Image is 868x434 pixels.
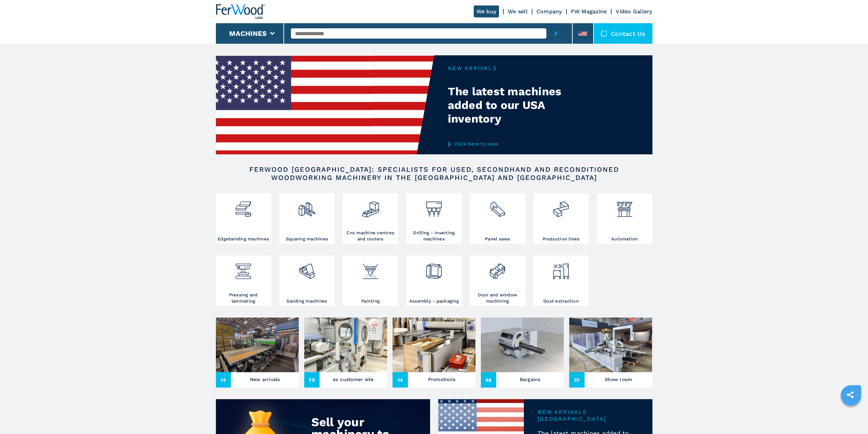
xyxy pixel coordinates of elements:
[304,318,387,388] a: ex customer site75ex customer site
[546,23,565,44] button: submit-button
[425,195,443,218] img: foratrici_inseritrici_2.png
[470,255,525,306] a: Door and window machining
[393,318,475,372] img: Promotions
[216,255,271,306] a: Pressing and laminating
[569,318,652,372] img: Show room
[279,255,335,306] a: Sanding machines
[304,372,320,388] span: 75
[552,257,570,280] img: aspirazione_1.png
[601,30,607,37] img: Contact us
[298,257,316,280] img: levigatrici_2.png
[543,298,579,304] h3: Dust extraction
[474,5,499,17] a: We buy
[481,372,496,388] span: 48
[362,195,380,218] img: centro_di_lavoro_cnc_2.png
[616,8,652,15] a: Video Gallery
[343,255,398,306] a: Painting
[343,193,398,244] a: Cnc machine centres and routers
[362,257,380,280] img: verniciatura_1.png
[218,236,269,242] h3: Edgebanding machines
[408,230,460,242] h3: Drilling - inserting machines
[481,318,564,388] a: Bargains48Bargains
[485,236,510,242] h3: Panel saws
[425,257,443,280] img: montaggio_imballaggio_2.png
[344,230,396,242] h3: Cnc machine centres and routers
[533,255,589,306] a: Dust extraction
[406,193,461,244] a: Drilling - inserting machines
[298,195,316,218] img: squadratrici_2.png
[216,4,265,19] img: Ferwood
[543,236,580,242] h3: Production lines
[250,375,280,384] h3: New arrivals
[594,23,652,44] div: Contact us
[216,318,299,372] img: New arrivals
[304,318,387,372] img: ex customer site
[409,298,459,304] h3: Assembly - packaging
[520,375,541,384] h3: Bargains
[238,165,631,182] h2: FERWOOD [GEOGRAPHIC_DATA]: SPECIALISTS FOR USED, SECONDHAND AND RECONDITIONED WOODWORKING MACHINE...
[533,193,589,244] a: Production lines
[216,55,434,154] img: The latest machines added to our USA inventory
[488,195,506,218] img: sezionatrici_2.png
[448,141,582,146] a: Click here to view
[552,195,570,218] img: linee_di_produzione_2.png
[234,257,252,280] img: pressa-strettoia.png
[216,318,299,388] a: New arrivals14New arrivals
[481,318,564,372] img: Bargains
[229,29,267,38] button: Machines
[393,372,408,388] span: 14
[406,255,461,306] a: Assembly - packaging
[216,193,271,244] a: Edgebanding machines
[216,372,231,388] span: 14
[286,236,328,242] h3: Squaring machines
[472,292,524,304] h3: Door and window machining
[508,8,528,15] a: We sell
[605,375,632,384] h3: Show room
[569,318,652,388] a: Show room37Show room
[488,257,506,280] img: lavorazione_porte_finestre_2.png
[234,195,252,218] img: bordatrici_1.png
[571,8,607,15] a: FW Magazine
[842,386,859,403] a: sharethis
[536,8,562,15] a: Company
[597,193,652,244] a: Automation
[333,375,374,384] h3: ex customer site
[286,298,327,304] h3: Sanding machines
[428,375,456,384] h3: Promotions
[470,193,525,244] a: Panel saws
[616,195,634,218] img: automazione.png
[569,372,585,388] span: 37
[611,236,638,242] h3: Automation
[393,318,475,388] a: Promotions14Promotions
[279,193,335,244] a: Squaring machines
[361,298,380,304] h3: Painting
[218,292,269,304] h3: Pressing and laminating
